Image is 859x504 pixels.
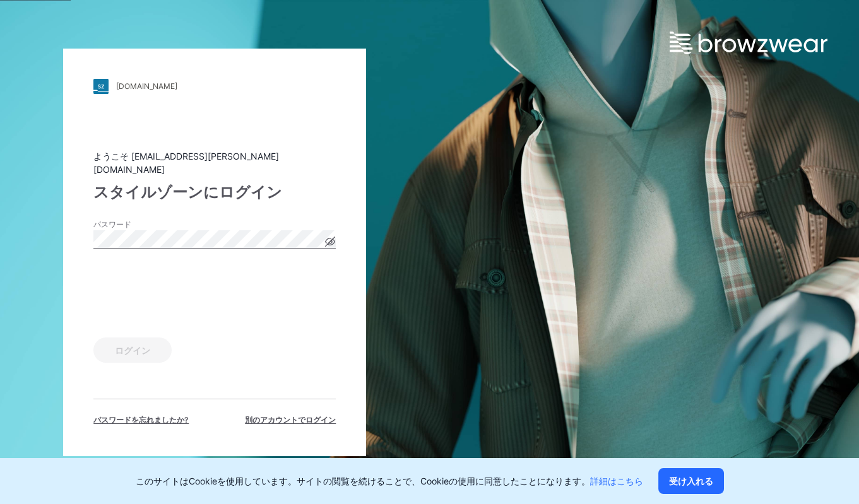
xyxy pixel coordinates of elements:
iframe: reCAPTCHA [93,268,285,317]
font: 別のアカウントでログイン [245,415,336,425]
img: stylezone-logo.562084cfcfab977791bfbf7441f1a819.svg [93,79,109,94]
font: パスワード [93,220,131,229]
font: パスワードを忘れましたか? [93,415,189,425]
a: [DOMAIN_NAME] [93,79,336,94]
font: 受け入れる [669,476,713,486]
button: 受け入れる [658,468,724,494]
font: [DOMAIN_NAME] [116,81,177,91]
font: スタイルゾーンにログイン [93,183,282,201]
img: browzwear-logo.e42bd6dac1945053ebaf764b6aa21510.svg [670,32,827,54]
font: このサイトはCookieを使用しています。サイトの閲覧を続けることで、Cookieの使用に同意したことになります。 [136,476,590,486]
font: ようこそ [EMAIL_ADDRESS][PERSON_NAME][DOMAIN_NAME] [93,151,279,175]
a: 詳細はこちら [590,476,643,486]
